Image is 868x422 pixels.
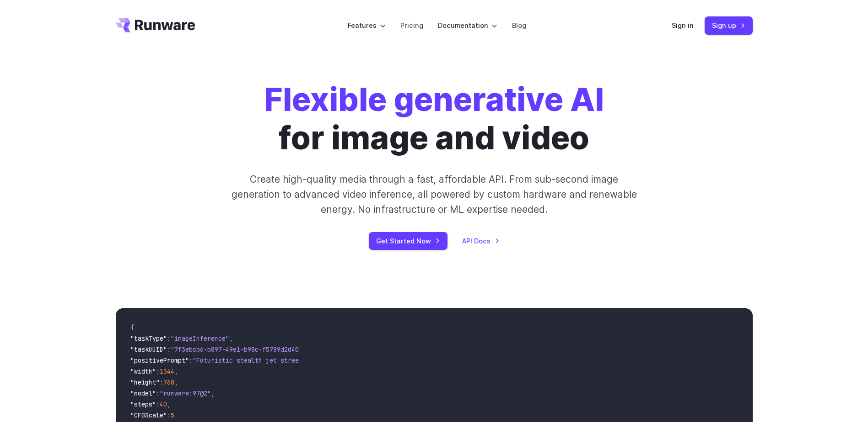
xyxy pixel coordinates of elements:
[230,172,638,217] p: Create high-quality media through a fast, affordable API. From sub-second image generation to adv...
[116,18,195,32] a: Go to /
[130,389,156,397] span: "model"
[264,80,604,119] strong: Flexible generative AI
[163,378,174,386] span: 768
[156,400,160,408] span: :
[130,378,160,386] span: "height"
[348,20,386,31] label: Features
[130,411,167,419] span: "CFGScale"
[167,334,171,343] span: :
[438,20,497,31] label: Documentation
[672,20,694,31] a: Sign in
[264,80,604,157] h1: for image and video
[193,356,526,364] span: "Futuristic stealth jet streaking through a neon-lit cityscape with glowing purple exhaust"
[189,356,193,364] span: :
[130,400,156,408] span: "steps"
[462,236,500,246] a: API Docs
[160,378,163,386] span: :
[171,411,174,419] span: 5
[705,16,753,34] a: Sign up
[400,20,423,31] a: Pricing
[160,389,211,397] span: "runware:97@2"
[130,334,167,343] span: "taskType"
[369,232,447,250] a: Get Started Now
[130,323,134,332] span: {
[174,378,178,386] span: ,
[174,367,178,375] span: ,
[229,334,233,343] span: ,
[167,400,171,408] span: ,
[167,411,171,419] span: :
[160,400,167,408] span: 40
[156,389,160,397] span: :
[512,20,526,31] a: Blog
[130,356,189,364] span: "positivePrompt"
[167,345,171,353] span: :
[156,367,160,375] span: :
[211,389,215,397] span: ,
[130,345,167,353] span: "taskUUID"
[171,334,229,343] span: "imageInference"
[171,345,310,353] span: "7f3ebcb6-b897-49e1-b98c-f5789d2d40d7"
[130,367,156,375] span: "width"
[160,367,174,375] span: 1344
